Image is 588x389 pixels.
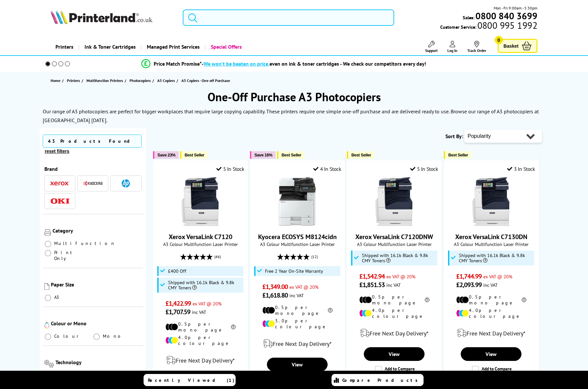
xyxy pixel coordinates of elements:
[54,240,116,246] span: Multifunction
[495,36,503,44] span: 0
[67,77,80,84] span: Printers
[503,41,518,50] span: Basket
[342,377,421,383] span: Compare Products
[461,347,521,361] a: View
[165,321,236,333] li: 0.5p per mono page
[386,273,415,280] span: ex VAT @ 20%
[103,333,124,339] span: Mono
[157,77,175,84] span: A3 Copiers
[54,333,81,339] span: Colour
[154,60,202,67] span: Price Match Promise*
[444,151,472,159] button: Best Seller
[204,60,270,67] span: We won’t be beaten on price,
[440,22,537,30] span: Customer Service:
[472,366,512,373] label: Add to Compare
[410,166,438,172] div: 5 In Stock
[254,241,341,247] span: A3 Colour Multifunction Laser Printer
[148,377,235,383] span: Recently Viewed (1)
[114,179,138,188] button: HP
[332,374,424,386] a: Compare Products
[168,268,186,274] span: £400 Off
[425,41,438,53] a: Support
[254,334,341,353] div: modal_delivery
[157,77,177,84] a: A3 Copiers
[86,77,123,84] span: Multifunction Printers
[359,294,429,306] li: 0.5p per mono page
[467,41,486,53] a: Track Order
[51,320,142,327] div: Colour or Mono
[447,324,535,342] div: modal_delivery
[370,177,419,226] img: Xerox VersaLink C7120DNW
[86,77,125,84] a: Multifunction Printers
[498,39,537,53] a: Basket 0
[262,304,333,316] li: 0.5p per mono page
[44,229,51,236] img: Category
[375,366,415,373] label: Add to Compare
[448,153,468,157] span: Best Seller
[507,166,535,172] div: 3 In Stock
[364,347,425,361] a: View
[67,77,82,84] a: Printers
[50,181,70,186] img: Xerox
[459,253,533,263] span: Shipped with 16.1k Black & 9.8k CMY Toners
[43,108,539,123] p: Our range of A3 photocopiers are perfect for bigger workplaces that require large copying capabil...
[78,39,141,55] a: Ink & Toner Cartridges
[169,233,232,241] a: Xerox VersaLink C7120
[313,166,341,172] div: 4 In Stock
[267,358,328,371] a: View
[463,14,474,21] span: Sales:
[370,221,419,227] a: Xerox VersaLink C7120DNW
[273,177,322,226] img: Kyocera ECOSYS M8124cidn
[447,48,457,53] span: Log In
[193,300,222,307] span: ex VAT @ 20%
[455,233,527,241] a: Xerox VersaLink C7130DN
[216,166,244,172] div: 5 In Stock
[51,39,78,55] a: Printers
[43,148,71,154] button: reset filters
[53,227,142,234] div: Category
[165,299,191,308] span: £1,422.99
[262,291,288,300] span: £1,618.80
[425,48,438,53] span: Support
[144,374,236,386] a: Recently Viewed (1)
[83,181,103,186] img: Kyocera
[351,153,371,157] span: Best Seller
[39,89,549,105] h1: One-Off Purchase A3 Photocopiers
[255,153,272,157] span: Save 16%
[350,241,438,247] span: A3 Colour Multifunction Laser Printer
[289,292,304,299] span: inc VAT
[44,322,49,329] img: Colour or Mono
[130,77,151,84] span: Photocopiers
[122,179,130,187] img: HP
[176,221,225,227] a: Xerox VersaLink C7120
[467,177,516,226] img: Xerox VersaLink C7130DN
[483,282,498,288] span: inc VAT
[273,221,322,227] a: Kyocera ECOSYS M8124cidn
[85,39,136,55] span: Ink & Toner Cartridges
[50,198,70,204] img: OKI
[258,233,337,241] a: Kyocera ECOSYS M8124cidn
[44,166,142,172] div: Brand
[355,233,433,241] a: Xerox VersaLink C7120DNW
[483,273,512,280] span: ex VAT @ 20%
[48,179,72,188] button: Xerox
[447,241,535,247] span: A3 Colour Multifunction Laser Printer
[359,281,385,289] span: £1,851.53
[54,294,60,300] span: A3
[158,153,176,157] span: Save 23%
[347,151,375,159] button: Best Seller
[386,282,401,288] span: inc VAT
[181,78,230,83] span: A3 Copiers - One off Purchase
[282,153,302,157] span: Best Seller
[456,307,526,319] li: 4.0p per colour page
[277,151,305,159] button: Best Seller
[51,77,62,84] a: Home
[153,151,179,159] button: Save 23%
[51,10,175,25] a: Printerland Logo
[475,10,537,22] b: 0800 840 3699
[359,307,429,319] li: 4.0p per colour page
[44,360,54,367] img: Technology
[202,60,426,67] div: - even on ink & toner cartridges - We check our competitors every day!
[494,5,537,11] span: Mon - Fri 9:00am - 5:30pm
[165,308,191,316] span: £1,707.59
